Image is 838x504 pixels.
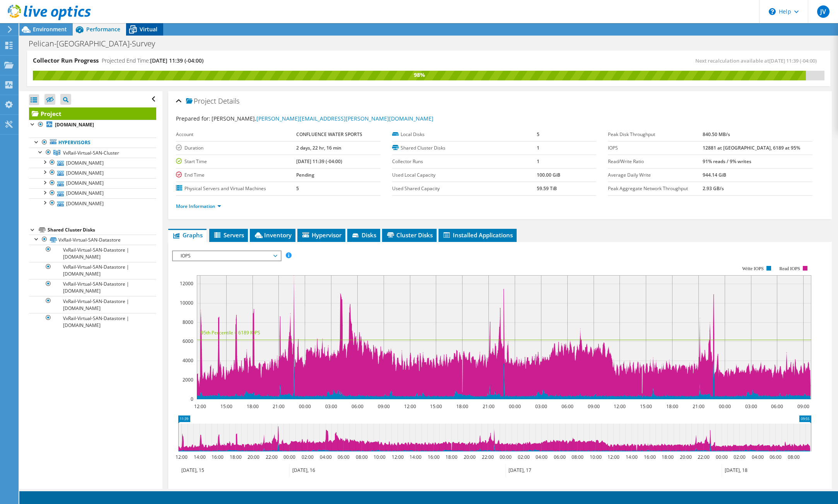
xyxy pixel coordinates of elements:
text: 18:00 [662,454,674,460]
text: 06:00 [338,454,350,460]
label: Duration [176,144,296,152]
span: Next recalculation available at [695,57,821,64]
b: 59.59 TiB [537,185,557,192]
b: [DOMAIN_NAME] [55,121,94,128]
text: 00:00 [500,454,512,460]
text: 22:00 [698,454,710,460]
b: 91% reads / 9% writes [703,158,751,165]
text: 16:00 [644,454,656,460]
text: Write IOPS [742,266,764,271]
span: Installed Applications [442,231,513,239]
text: 14:00 [626,454,638,460]
text: 12:00 [392,454,404,460]
text: 20:00 [247,454,259,460]
span: [DATE] 11:39 (-04:00) [769,57,817,64]
text: 21:00 [693,403,705,410]
text: 02:00 [734,454,746,460]
span: Cluster Disks [386,231,433,239]
b: 944.14 GiB [703,172,726,178]
label: Prepared for: [176,115,210,122]
text: 15:00 [220,403,232,410]
span: VxRail-Virtual-SAN-Cluster [63,150,119,156]
text: 21:00 [483,403,495,410]
span: Environment [33,26,67,33]
span: [DATE] 11:39 (-04:00) [150,57,203,64]
span: Disks [351,231,376,239]
text: 12:00 [404,403,416,410]
text: 22:00 [266,454,278,460]
span: Virtual [140,26,157,33]
text: 06:00 [352,403,364,410]
b: 100.00 GiB [537,172,560,178]
label: Physical Servers and Virtual Machines [176,185,296,192]
a: VxRail-Virtual-SAN-Datastore [29,235,156,245]
text: 06:00 [554,454,566,460]
label: End Time [176,171,296,179]
a: [PERSON_NAME][EMAIL_ADDRESS][PERSON_NAME][DOMAIN_NAME] [256,115,434,122]
label: Account [176,131,296,138]
b: 1 [537,145,539,151]
label: Average Daily Write [608,171,703,179]
text: 02:00 [518,454,530,460]
text: 95th Percentile = 6189 IOPS [201,329,260,336]
span: Hypervisor [301,231,341,239]
span: Project [186,97,216,105]
h4: Projected End Time: [102,56,203,65]
text: 15:00 [430,403,442,410]
text: 08:00 [572,454,584,460]
label: Collector Runs [392,158,537,165]
text: 00:00 [509,403,521,410]
text: 18:00 [456,403,468,410]
a: More Information [176,203,221,209]
text: 12:00 [614,403,626,410]
text: 10:00 [590,454,602,460]
text: 15:00 [640,403,652,410]
text: 08:00 [788,454,800,460]
text: 10000 [180,300,193,306]
text: 18:00 [666,403,678,410]
a: VxRail-Virtual-SAN-Datastore | [DOMAIN_NAME] [29,279,156,296]
text: 18:00 [445,454,457,460]
text: 03:00 [325,403,337,410]
text: 00:00 [283,454,295,460]
h1: Pelican-[GEOGRAPHIC_DATA]-Survey [25,39,167,48]
b: [DATE] 11:39 (-04:00) [296,158,342,165]
span: IOPS [177,251,276,261]
text: 16:00 [212,454,224,460]
a: Hypervisors [29,138,156,148]
div: Shared Cluster Disks [48,225,156,235]
a: [DOMAIN_NAME] [29,188,156,198]
text: 8000 [183,319,193,325]
text: 12:00 [176,454,188,460]
text: 18:00 [230,454,242,460]
text: 06:00 [770,454,782,460]
span: JV [817,5,829,18]
span: Inventory [254,231,292,239]
text: 14:00 [410,454,422,460]
text: 00:00 [299,403,311,410]
text: 09:00 [797,403,809,410]
a: [DOMAIN_NAME] [29,158,156,168]
text: 04:00 [536,454,548,460]
span: Performance [86,26,120,33]
text: 06:00 [771,403,783,410]
b: 5 [296,185,299,192]
label: Read/Write Ratio [608,158,703,165]
text: 03:00 [535,403,547,410]
b: CONFLUENCE WATER SPORTS [296,131,362,138]
text: 00:00 [716,454,728,460]
b: 5 [537,131,539,138]
a: VxRail-Virtual-SAN-Cluster [29,148,156,158]
text: 20:00 [680,454,692,460]
text: 21:00 [273,403,285,410]
b: 12881 at [GEOGRAPHIC_DATA], 6189 at 95% [703,145,800,151]
text: 06:00 [562,403,573,410]
text: 22:00 [482,454,494,460]
a: [DOMAIN_NAME] [29,178,156,188]
label: Shared Cluster Disks [392,144,537,152]
a: VxRail-Virtual-SAN-Datastore | [DOMAIN_NAME] [29,313,156,330]
label: Start Time [176,158,296,165]
a: [DOMAIN_NAME] [29,168,156,178]
span: Servers [213,231,244,239]
label: Used Shared Capacity [392,185,537,192]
